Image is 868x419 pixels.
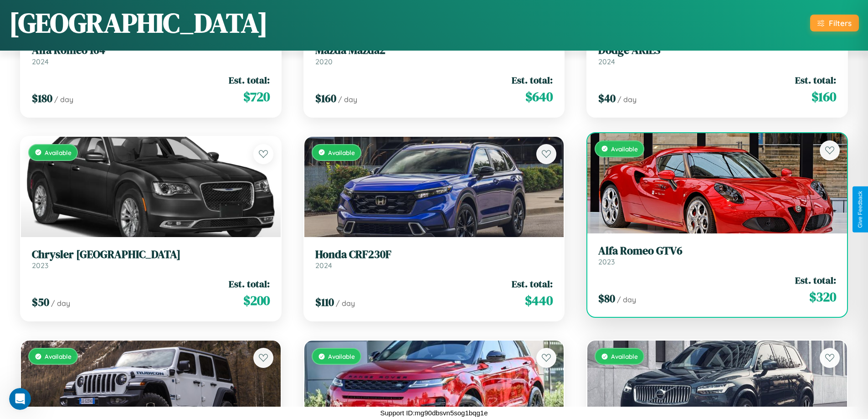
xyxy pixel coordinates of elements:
[617,95,637,104] span: / day
[9,4,268,41] h1: [GEOGRAPHIC_DATA]
[243,291,270,310] span: $ 200
[32,44,270,57] h3: Alfa Romeo 164
[315,57,333,66] span: 2020
[315,295,334,310] span: $ 110
[45,149,72,156] span: Available
[229,73,270,87] span: Est. total:
[598,57,615,66] span: 2024
[32,248,270,261] h3: Chrysler [GEOGRAPHIC_DATA]
[51,299,70,308] span: / day
[338,95,357,104] span: / day
[795,73,836,87] span: Est. total:
[315,91,336,106] span: $ 160
[598,291,615,306] span: $ 80
[328,149,355,156] span: Available
[829,18,852,28] div: Filters
[315,261,332,270] span: 2024
[512,73,553,87] span: Est. total:
[243,88,270,106] span: $ 720
[54,95,73,104] span: / day
[328,352,355,360] span: Available
[598,257,615,266] span: 2023
[32,248,270,270] a: Chrysler [GEOGRAPHIC_DATA]2023
[857,191,863,228] div: Give Feedback
[229,277,270,290] span: Est. total:
[32,44,270,66] a: Alfa Romeo 1642024
[32,261,48,270] span: 2023
[315,248,553,270] a: Honda CRF230F2024
[32,295,49,310] span: $ 50
[315,44,553,57] h3: Mazda Mazda2
[32,57,49,66] span: 2024
[315,44,553,66] a: Mazda Mazda22020
[380,407,488,419] p: Support ID: mg90dbsvn5sog1bqg1e
[32,91,52,106] span: $ 180
[598,44,836,66] a: Dodge ARIES2024
[9,388,31,410] iframe: Intercom live chat
[598,91,616,106] span: $ 40
[795,274,836,287] span: Est. total:
[336,299,355,308] span: / day
[525,291,553,310] span: $ 440
[598,244,836,258] h3: Alfa Romeo GTV6
[525,88,553,106] span: $ 640
[598,244,836,267] a: Alfa Romeo GTV62023
[611,352,638,360] span: Available
[810,15,859,31] button: Filters
[45,352,72,360] span: Available
[809,288,836,306] span: $ 320
[315,248,553,261] h3: Honda CRF230F
[617,295,636,304] span: / day
[611,145,638,153] span: Available
[812,88,836,106] span: $ 160
[598,44,836,57] h3: Dodge ARIES
[512,277,553,290] span: Est. total:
